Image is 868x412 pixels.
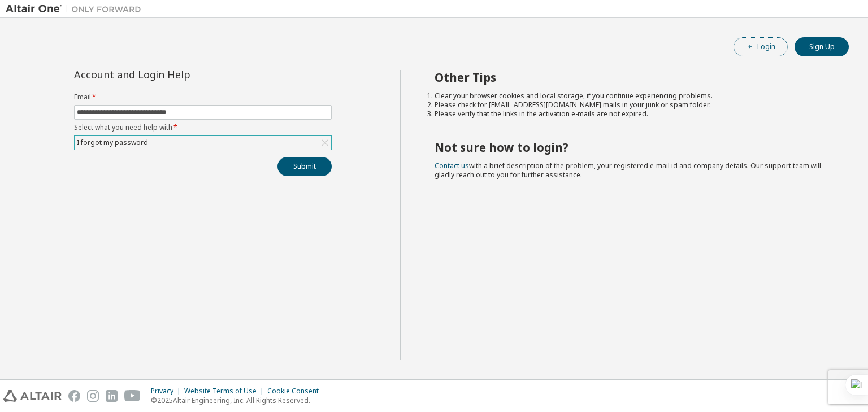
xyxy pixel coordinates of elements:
label: Select what you need help with [74,123,332,132]
li: Clear your browser cookies and local storage, if you continue experiencing problems. [435,91,829,100]
h2: Other Tips [435,70,829,85]
p: © 2025 Altair Engineering, Inc. All Rights Reserved. [151,396,325,405]
img: linkedin.svg [106,390,118,402]
img: altair_logo.svg [3,390,62,402]
div: Website Terms of Use [184,387,267,396]
span: with a brief description of the problem, your registered e-mail id and company details. Our suppo... [435,161,821,179]
div: Cookie Consent [267,387,325,396]
button: Submit [277,157,332,176]
button: Login [734,37,788,56]
li: Please check for [EMAIL_ADDRESS][DOMAIN_NAME] mails in your junk or spam folder. [435,100,829,109]
img: youtube.svg [124,390,141,402]
label: Email [74,93,332,102]
div: Account and Login Help [74,70,280,79]
li: Please verify that the links in the activation e-mails are not expired. [435,109,829,119]
h2: Not sure how to login? [435,140,829,155]
img: instagram.svg [87,390,99,402]
a: Contact us [435,161,469,170]
img: facebook.svg [68,390,80,402]
img: Altair One [6,3,147,15]
button: Sign Up [795,37,849,56]
div: I forgot my password [75,137,150,149]
div: Privacy [151,387,184,396]
div: I forgot my password [75,136,331,150]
